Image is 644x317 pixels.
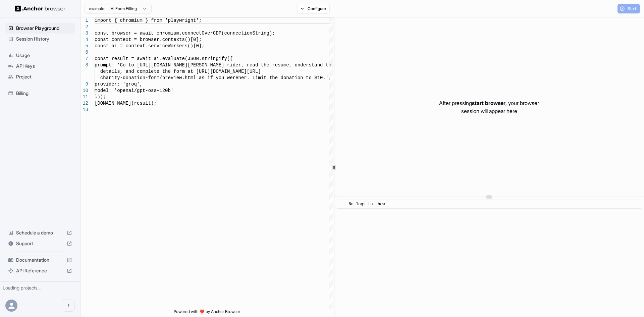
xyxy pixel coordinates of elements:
[80,94,88,100] div: 11
[16,90,72,97] span: Billing
[80,107,88,113] div: 13
[16,240,64,247] span: Support
[5,88,75,99] div: Billing
[80,88,88,94] div: 10
[5,23,75,34] div: Browser Playground
[5,238,75,249] div: Support
[95,62,224,68] span: prompt: 'Go to [URL][DOMAIN_NAME][PERSON_NAME]
[95,37,202,42] span: const context = browser.contexts()[0];
[80,37,88,43] div: 4
[63,300,75,312] button: Open menu
[16,52,72,59] span: Usage
[5,255,75,265] div: Documentation
[16,25,72,32] span: Browser Playground
[95,31,235,36] span: const browser = await chromium.connectOverCDP(conn
[95,101,157,106] span: [DOMAIN_NAME](result);
[16,36,72,42] span: Session History
[80,81,88,88] div: 9
[210,69,261,74] span: [DOMAIN_NAME][URL]
[224,62,334,68] span: -rider, read the resume, understand the
[80,49,88,56] div: 6
[95,43,205,49] span: const ai = context.serviceWorkers()[0];
[16,229,64,236] span: Schedule a demo
[472,100,505,106] span: start browser
[5,50,75,61] div: Usage
[16,257,64,263] span: Documentation
[80,24,88,30] div: 2
[340,201,344,208] span: ​
[16,267,64,274] span: API Reference
[95,56,233,61] span: const result = await ai.evaluate(JSON.stringify({
[80,62,88,68] div: 8
[5,265,75,276] div: API Reference
[238,75,331,81] span: her. Limit the donation to $10.',
[15,5,65,12] img: Anchor Logo
[5,71,75,82] div: Project
[297,4,330,13] button: Configure
[100,75,238,81] span: charity-donation-form/preview.html as if you were
[80,43,88,49] div: 5
[80,17,88,24] div: 1
[80,56,88,62] div: 7
[80,100,88,107] div: 12
[5,34,75,44] div: Session History
[235,31,275,36] span: ectionString);
[100,69,210,74] span: details, and complete the form at [URL]
[95,18,202,23] span: import { chromium } from 'playwright';
[174,309,240,317] span: Powered with ❤️ by Anchor Browser
[5,61,75,71] div: API Keys
[95,88,173,93] span: model: 'openai/gpt-oss-120b'
[16,73,72,80] span: Project
[95,94,106,100] span: }));
[16,63,72,69] span: API Keys
[95,82,143,87] span: provider: 'groq',
[349,202,385,207] span: No logs to show
[439,99,539,115] p: After pressing , your browser session will appear here
[80,30,88,37] div: 3
[3,284,77,291] div: Loading projects...
[89,6,105,11] span: example:
[5,227,75,238] div: Schedule a demo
